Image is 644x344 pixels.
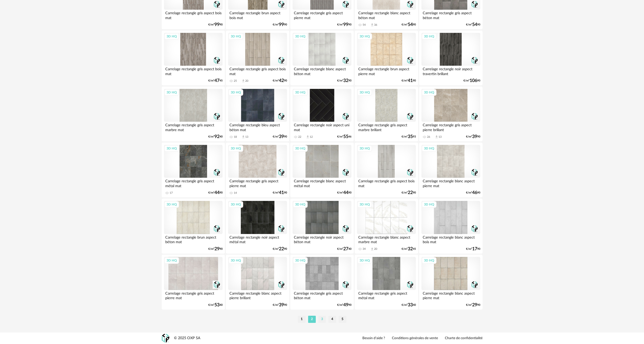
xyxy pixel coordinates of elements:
[214,191,220,195] span: 44
[402,191,416,195] div: €/m² 90
[273,135,287,139] div: €/m² 90
[355,199,418,254] a: 3D HQ Carrelage rectangle blanc aspect marbre mat 34 Download icon 20 €/m²3245
[273,303,287,307] div: €/m² 90
[226,143,289,198] a: 3D HQ Carrelage rectangle gris aspect pierre mat 14 €/m²4190
[279,79,284,82] span: 42
[228,178,287,188] div: Carrelage rectangle gris aspect pierre mat
[164,66,223,76] div: Carrelage rectangle gris aspect bois mat
[228,201,243,208] div: 3D HQ
[174,336,200,341] div: © 2025 OXP SA
[422,257,436,264] div: 3D HQ
[290,87,353,142] a: 3D HQ Carrelage rectangle noir aspect uni mat 22 Download icon 12 €/m²5546
[228,145,243,152] div: 3D HQ
[293,201,308,208] div: 3D HQ
[427,135,430,139] div: 26
[310,135,313,139] div: 12
[363,247,366,251] div: 34
[357,257,372,264] div: 3D HQ
[357,89,372,96] div: 3D HQ
[293,257,308,264] div: 3D HQ
[422,89,436,96] div: 3D HQ
[328,316,336,323] li: 4
[355,31,418,86] a: 3D HQ Carrelage rectangle brun aspect pierre mat €/m²4190
[164,145,179,152] div: 3D HQ
[337,79,351,82] div: €/m² 90
[164,33,179,40] div: 3D HQ
[402,135,416,139] div: €/m² 93
[162,334,169,343] img: OXP
[208,303,223,307] div: €/m² 40
[279,135,284,139] span: 39
[208,135,223,139] div: €/m² 40
[290,199,353,254] a: 3D HQ Carrelage rectangle noir aspect béton mat €/m²2740
[343,23,348,26] span: 99
[208,79,223,82] div: €/m² 45
[422,201,436,208] div: 3D HQ
[419,31,482,86] a: 3D HQ Carrelage rectangle noir aspect travertin brillant €/m²10690
[421,290,480,300] div: Carrelage rectangle blanc aspect pierre mat
[164,290,223,300] div: Carrelage rectangle gris aspect pierre mat
[374,23,377,27] div: 36
[402,247,416,251] div: €/m² 45
[164,201,179,208] div: 3D HQ
[337,23,351,26] div: €/m² 90
[370,247,374,251] span: Download icon
[472,135,477,139] span: 39
[164,178,223,188] div: Carrelage rectangle gris aspect métal mat
[472,247,477,251] span: 17
[273,23,287,26] div: €/m² 90
[422,33,436,40] div: 3D HQ
[337,135,351,139] div: €/m² 46
[214,23,220,26] span: 99
[408,247,413,251] span: 32
[162,87,225,142] a: 3D HQ Carrelage rectangle gris aspect marbre mat €/m²9240
[162,143,225,198] a: 3D HQ Carrelage rectangle gris aspect métal mat 17 €/m²4490
[164,89,179,96] div: 3D HQ
[408,191,413,195] span: 22
[245,79,248,83] div: 20
[463,79,480,82] div: €/m² 90
[355,87,418,142] a: 3D HQ Carrelage rectangle gris aspect marbre brillant €/m²3593
[343,135,348,139] span: 55
[241,79,245,83] span: Download icon
[228,10,287,20] div: Carrelage rectangle brun aspect bois mat
[357,66,416,76] div: Carrelage rectangle brun aspect pierre mat
[273,247,287,251] div: €/m² 90
[279,23,284,26] span: 99
[234,79,237,83] div: 25
[293,290,351,300] div: Carrelage rectangle gris aspect béton mat
[293,10,351,20] div: Carrelage rectangle gris aspect pierre mat
[234,135,237,139] div: 18
[445,336,483,341] a: Charte de confidentialité
[298,316,306,323] li: 1
[241,135,245,139] span: Download icon
[208,191,223,195] div: €/m² 90
[308,316,316,323] li: 2
[226,199,289,254] a: 3D HQ Carrelage rectangle noir aspect métal mat €/m²2290
[164,234,223,244] div: Carrelage rectangle brun aspect béton mat
[226,87,289,142] a: 3D HQ Carrelage rectangle bleu aspect béton mat 18 Download icon 13 €/m²3990
[164,122,223,132] div: Carrelage rectangle gris aspect marbre mat
[357,178,416,188] div: Carrelage rectangle gris aspect bois mat
[273,191,287,195] div: €/m² 90
[343,247,348,251] span: 27
[419,87,482,142] a: 3D HQ Carrelage rectangle gris aspect pierre brillant 26 Download icon 13 €/m²3990
[293,66,351,76] div: Carrelage rectangle blanc aspect béton mat
[357,145,372,152] div: 3D HQ
[466,191,480,195] div: €/m² 90
[374,247,377,251] div: 20
[318,316,326,323] li: 3
[419,143,482,198] a: 3D HQ Carrelage rectangle blanc aspect pierre mat €/m²4690
[162,199,225,254] a: 3D HQ Carrelage rectangle brun aspect béton mat €/m²2990
[290,255,353,310] a: 3D HQ Carrelage rectangle gris aspect béton mat €/m²4990
[357,290,416,300] div: Carrelage rectangle gris aspect métal mat
[343,191,348,195] span: 44
[170,191,173,195] div: 17
[421,10,480,20] div: Carrelage rectangle gris aspect béton mat
[245,135,248,139] div: 13
[228,234,287,244] div: Carrelage rectangle noir aspect métal mat
[228,66,287,76] div: Carrelage rectangle gris aspect bois mat
[214,135,220,139] span: 92
[472,303,477,307] span: 29
[208,247,223,251] div: €/m² 90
